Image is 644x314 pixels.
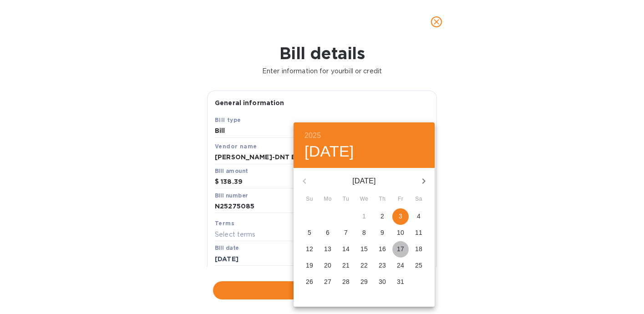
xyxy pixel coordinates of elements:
[304,129,321,142] button: 2025
[360,277,368,286] p: 29
[306,261,313,270] p: 19
[342,261,350,270] p: 21
[338,258,354,274] button: 21
[356,241,372,258] button: 15
[319,241,336,258] button: 13
[374,241,390,258] button: 16
[304,142,354,161] button: [DATE]
[411,195,427,204] span: Sa
[315,176,413,187] p: [DATE]
[411,258,427,274] button: 25
[326,228,330,237] p: 6
[306,244,313,253] p: 12
[338,274,354,290] button: 28
[374,274,390,290] button: 30
[379,261,386,270] p: 23
[356,225,372,241] button: 8
[360,261,368,270] p: 22
[379,277,386,286] p: 30
[319,225,336,241] button: 6
[380,212,384,221] p: 2
[324,261,331,270] p: 20
[399,212,402,221] p: 3
[392,274,409,290] button: 31
[397,244,404,253] p: 17
[360,244,368,253] p: 15
[374,208,390,225] button: 2
[338,225,354,241] button: 7
[397,228,404,237] p: 10
[379,244,386,253] p: 16
[411,225,427,241] button: 11
[392,258,409,274] button: 24
[308,228,311,237] p: 5
[338,241,354,258] button: 14
[417,212,421,221] p: 4
[397,277,404,286] p: 31
[319,274,336,290] button: 27
[356,195,372,204] span: We
[397,261,404,270] p: 24
[324,277,331,286] p: 27
[301,225,318,241] button: 5
[362,228,366,237] p: 8
[319,195,336,204] span: Mo
[374,258,390,274] button: 23
[306,277,313,286] p: 26
[392,241,409,258] button: 17
[415,261,422,270] p: 25
[392,208,409,225] button: 3
[392,225,409,241] button: 10
[344,228,348,237] p: 7
[301,195,318,204] span: Su
[301,258,318,274] button: 19
[356,274,372,290] button: 29
[415,244,422,253] p: 18
[392,195,409,204] span: Fr
[411,241,427,258] button: 18
[301,274,318,290] button: 26
[319,258,336,274] button: 20
[342,244,350,253] p: 14
[415,228,422,237] p: 11
[324,244,331,253] p: 13
[342,277,350,286] p: 28
[380,228,384,237] p: 9
[338,195,354,204] span: Tu
[411,208,427,225] button: 4
[374,195,390,204] span: Th
[374,225,390,241] button: 9
[356,258,372,274] button: 22
[301,241,318,258] button: 12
